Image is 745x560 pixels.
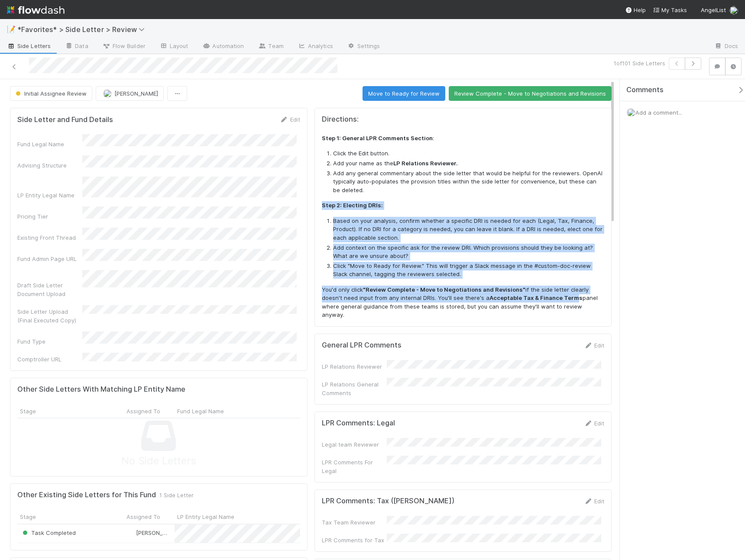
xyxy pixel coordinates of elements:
strong: Step 2: Electing DRIs: [322,202,383,209]
span: No Side Letters [121,453,196,469]
strong: "Review Complete - Move to Negotiations and Revisions" [363,286,525,293]
div: LP Entity Legal Name [17,191,82,200]
span: LP Entity Legal Name [177,512,234,521]
a: My Tasks [653,6,687,14]
a: Edit [584,420,604,427]
a: Analytics [291,40,340,54]
li: Add any general commentary about the side letter that would be helpful for the reviewers. OpenAI ... [333,169,605,195]
span: Assigned To [126,512,160,521]
div: LPR Comments for Tax [322,536,387,544]
h5: LPR Comments: Tax ([PERSON_NAME]) [322,497,454,505]
div: Task Completed [21,528,76,537]
div: Tax Team Reviewer [322,518,387,527]
div: LP Relations Reviewer [322,362,387,371]
div: Help [625,6,646,14]
div: Fund Type [17,337,82,346]
a: Data [58,40,95,54]
span: Add a comment... [635,109,682,116]
span: [PERSON_NAME] [114,90,158,97]
a: Flow Builder [95,40,152,54]
div: Advising Structure [17,161,82,170]
div: Comptroller URL [17,355,82,364]
div: LP Relations General Comments [322,380,387,397]
div: Draft Side Letter Document Upload [17,281,82,298]
a: Settings [340,40,387,54]
img: avatar_218ae7b5-dcd5-4ccc-b5d5-7cc00ae2934f.png [729,6,738,15]
span: Comments [626,86,664,94]
span: 1 of 101 Side Letters [614,59,665,68]
a: Layout [152,40,195,54]
a: Docs [707,40,745,54]
span: Fund Legal Name [177,407,224,415]
button: Move to Ready for Review [363,86,445,101]
a: Team [251,40,290,54]
span: Stage [20,512,36,521]
li: Click "Move to Ready for Review." This will trigger a Slack message in the #custom-doc-review Sla... [333,262,605,279]
span: My Tasks [653,6,687,13]
img: logo-inverted-e16ddd16eac7371096b0.svg [7,3,65,17]
div: [PERSON_NAME] [127,528,170,537]
span: 📝 [7,26,16,33]
div: Existing Front Thread [17,233,82,242]
li: Add your name as the [333,159,605,168]
h5: LPR Comments: Legal [322,419,395,428]
span: AngelList [701,6,726,13]
button: Review Complete - Move to Negotiations and Revisions [449,86,612,101]
div: Side Letter Upload (Final Executed Copy) [17,307,82,325]
li: Click the Edit button. [333,149,605,158]
a: Edit [280,116,300,123]
span: Initial Assignee Review [14,90,87,97]
div: Legal team Reviewer [322,440,387,449]
img: avatar_218ae7b5-dcd5-4ccc-b5d5-7cc00ae2934f.png [103,89,112,98]
h5: General LPR Comments [322,341,402,350]
span: Stage [20,407,36,415]
h5: Side Letter and Fund Details [17,116,113,124]
div: Pricing Tier [17,212,82,221]
h5: Other Existing Side Letters for This Fund [17,491,156,499]
h5: Other Side Letters With Matching LP Entity Name [17,385,185,394]
p: You'd only click if the side letter clearly doesn't need input from any internal DRIs. You'll see... [322,286,605,319]
p: : [322,134,605,143]
h5: Directions: [322,115,605,124]
button: [PERSON_NAME] [96,86,164,101]
a: Automation [195,40,251,54]
span: Task Completed [21,529,76,536]
strong: LP Relations Reviewer. [393,160,458,167]
img: avatar_218ae7b5-dcd5-4ccc-b5d5-7cc00ae2934f.png [627,108,635,117]
div: LPR Comments For Legal [322,458,387,475]
li: Based on your analysis, confirm whether a specific DRI is needed for each (Legal, Tax, Finance, P... [333,217,605,242]
span: Side Letters [7,42,51,50]
span: [PERSON_NAME] [136,529,180,536]
img: avatar_6177bb6d-328c-44fd-b6eb-4ffceaabafa4.png [128,529,135,536]
strong: Step 1: General LPR Comments Section [322,135,433,142]
a: Edit [584,498,604,505]
span: *Favorites* > Side Letter > Review [17,25,149,34]
span: Assigned To [126,407,160,415]
strong: Acceptable Tax & Finance Terms [489,294,583,301]
button: Initial Assignee Review [10,86,92,101]
span: Flow Builder [102,42,146,50]
li: Add context on the specific ask for the review DRI. Which provisions should they be looking at? W... [333,244,605,261]
div: Fund Admin Page URL [17,254,82,263]
span: 1 Side Letter [159,491,194,499]
a: Edit [584,342,604,349]
div: Fund Legal Name [17,140,82,148]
